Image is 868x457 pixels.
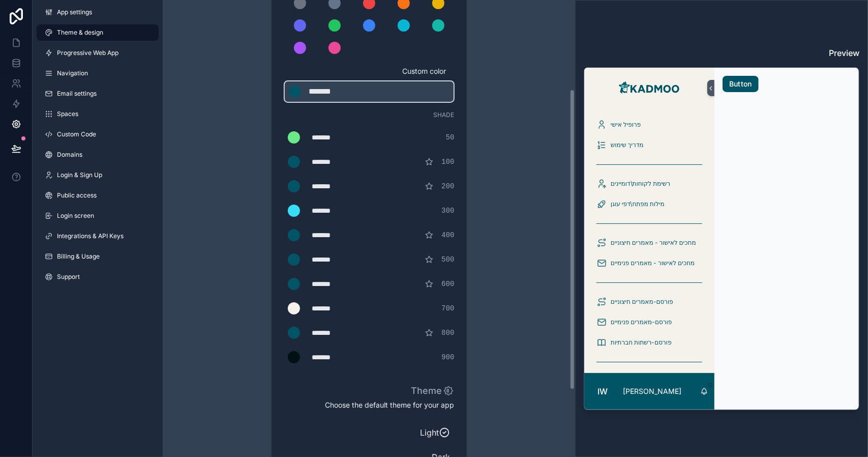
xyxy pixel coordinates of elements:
[611,298,673,306] span: פורסם-מאמרים חיצוניים
[623,386,681,396] p: [PERSON_NAME]
[57,90,97,98] span: Email settings
[37,126,159,142] a: Custom Code
[441,279,454,289] span: 600
[37,4,159,20] a: App settings
[57,69,88,77] span: Navigation
[288,426,439,439] span: Light
[441,328,454,338] span: 800
[590,333,708,352] a: פורסם-רשתות חברתיות
[37,167,159,183] a: Login & Sign Up
[611,180,670,188] span: רשימת לקוחות\דומיינים
[611,259,695,267] span: מחכים לאישור - מאמרים פנימיים
[590,175,708,193] a: רשימת לקוחות\דומיינים
[597,385,608,397] span: iw
[611,141,644,149] span: מדריך שימוש
[590,195,708,213] a: מילות מפתח\דפי עוגן
[446,132,455,142] span: 50
[441,157,454,167] span: 100
[590,254,708,272] a: מחכים לאישור - מאמרים פנימיים
[441,303,454,313] span: 700
[57,171,102,179] span: Login & Sign Up
[37,269,159,285] a: Support
[584,47,859,59] h3: Preview
[284,400,455,410] span: Choose the default theme for your app
[57,8,92,16] span: App settings
[57,49,118,57] span: Progressive Web App
[617,80,681,96] img: App logo
[37,147,159,163] a: Domains
[434,111,455,119] span: Shade
[590,293,708,311] a: פורסם-מאמרים חיצוניים
[611,338,672,347] span: פורסם-רשתות חברתיות
[611,318,672,326] span: פורסם-מאמרים פנימיים
[37,65,159,81] a: Navigation
[37,106,159,122] a: Spaces
[611,121,641,129] span: פרופיל אישי
[284,66,446,76] span: Custom color
[590,136,708,154] a: מדריך שימוש
[37,228,159,244] a: Integrations & API Keys
[57,252,100,261] span: Billing & Usage
[584,108,714,373] div: scrollable content
[590,313,708,331] a: פורסם-מאמרים פנימיים
[37,85,159,102] a: Email settings
[37,208,159,224] a: Login screen
[57,151,82,159] span: Domains
[611,239,696,247] span: מחכים לאישור - מאמרים חיצוניים
[57,212,94,220] span: Login screen
[441,352,454,362] span: 900
[37,45,159,61] a: Progressive Web App
[57,191,97,199] span: Public access
[590,234,708,252] a: מחכים לאישור - מאמרים חיצוניים
[590,116,708,134] a: פרופיל אישי
[441,206,454,216] span: 300
[57,273,80,281] span: Support
[57,232,124,240] span: Integrations & API Keys
[723,76,759,92] button: Button
[57,110,78,118] span: Spaces
[37,187,159,204] a: Public access
[57,28,103,37] span: Theme & design
[441,181,454,191] span: 200
[441,230,454,240] span: 400
[57,130,96,138] span: Custom Code
[37,24,159,41] a: Theme & design
[411,384,455,398] p: Theme
[37,248,159,265] a: Billing & Usage
[441,254,454,265] span: 500
[611,200,665,208] span: מילות מפתח\דפי עוגן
